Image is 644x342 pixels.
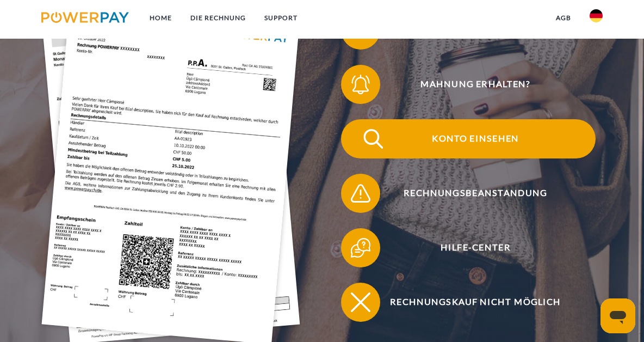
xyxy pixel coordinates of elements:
[341,65,596,104] button: Mahnung erhalten?
[41,12,129,23] img: logo-powerpay.svg
[327,280,610,324] a: Rechnungskauf nicht möglich
[327,8,610,52] a: Rechnung erhalten?
[341,228,596,267] button: Hilfe-Center
[327,172,610,215] a: Rechnungsbeanstandung
[590,9,603,22] img: de
[327,63,610,106] a: Mahnung erhalten?
[327,117,610,161] a: Konto einsehen
[355,283,595,322] span: Rechnungskauf nicht möglich
[181,8,255,28] a: DIE RECHNUNG
[348,235,373,260] img: qb_help.svg
[341,10,596,50] button: Rechnung erhalten?
[255,8,307,28] a: SUPPORT
[547,8,580,28] a: agb
[355,65,595,104] span: Mahnung erhalten?
[341,119,596,158] button: Konto einsehen
[355,119,595,158] span: Konto einsehen
[140,8,181,28] a: Home
[355,174,595,213] span: Rechnungsbeanstandung
[327,226,610,270] a: Hilfe-Center
[355,10,595,50] span: Rechnung erhalten?
[348,17,373,42] img: qb_bill.svg
[341,283,596,322] button: Rechnungskauf nicht möglich
[348,290,373,314] img: qb_close.svg
[600,298,635,333] iframe: Schaltfläche zum Öffnen des Messaging-Fensters
[341,174,596,213] button: Rechnungsbeanstandung
[348,181,373,205] img: qb_warning.svg
[355,228,595,267] span: Hilfe-Center
[361,126,385,151] img: qb_search.svg
[348,72,373,96] img: qb_bell.svg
